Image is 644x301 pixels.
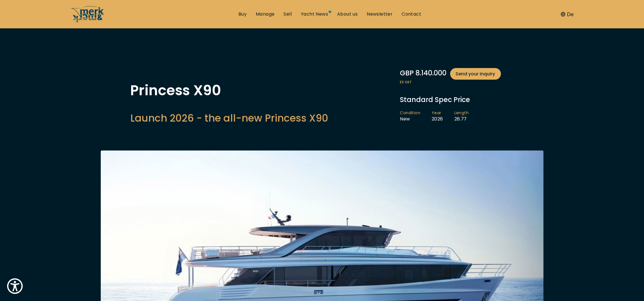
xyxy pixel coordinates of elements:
a: Sell [284,11,292,17]
a: Newsletter [367,11,393,17]
a: Contact [402,11,421,17]
li: 2026 [432,110,454,122]
h2: Launch 2026 - the all-new Princess X90 [131,111,328,125]
a: Buy [238,11,247,17]
span: Standard Spec Price [400,95,470,104]
a: Manage [256,11,274,17]
span: Send your inquiry [456,70,495,77]
button: Show Accessibility Preferences [6,277,24,295]
li: 26.77 [454,110,480,122]
li: New [400,110,432,122]
a: Yacht News [301,11,328,17]
a: About us [337,11,358,17]
span: Condition [400,110,421,116]
span: Year [432,110,443,116]
a: Send your inquiry [450,68,501,80]
div: GBP 8.140.000 [400,68,514,80]
h1: Princess X90 [131,83,328,97]
a: / [70,18,104,24]
button: De [561,10,574,18]
span: ex VAT [400,80,514,85]
span: Length [454,110,469,116]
